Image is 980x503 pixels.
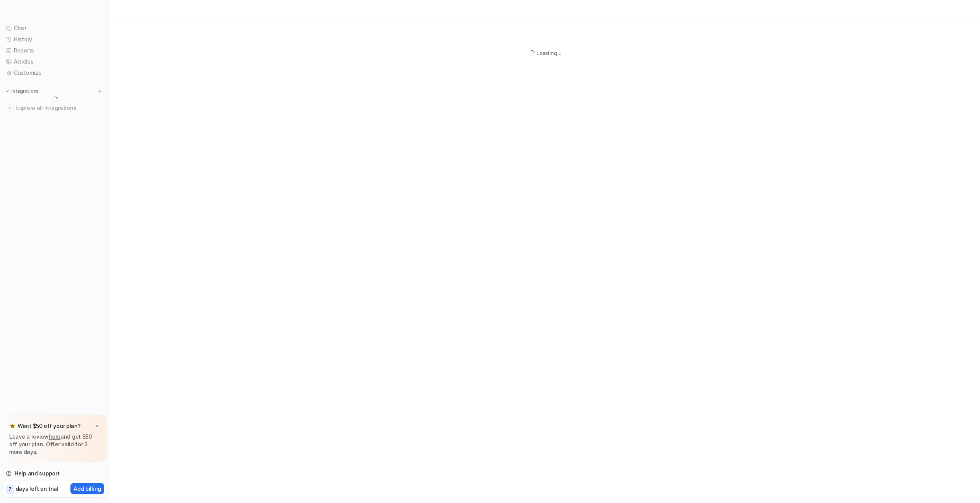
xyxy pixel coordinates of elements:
[9,433,101,456] p: Leave a review and get $50 off your plan. Offer valid for 3 more days.
[3,45,107,56] a: Reports
[3,468,107,479] a: Help and support
[18,422,81,430] p: Want $50 off your plan?
[16,102,104,114] span: Explore all integrations
[536,49,562,57] div: Loading...
[73,485,101,493] p: Add billing
[11,88,39,94] p: Integrations
[8,486,11,493] p: 7
[97,88,103,94] img: menu_add.svg
[70,483,104,494] button: Add billing
[3,34,107,45] a: History
[3,67,107,78] a: Customize
[6,104,14,112] img: explore all integrations
[3,87,41,95] button: Integrations
[16,485,59,493] p: days left on trial
[3,56,107,67] a: Articles
[5,88,10,94] img: expand menu
[3,103,107,113] a: Explore all integrations
[95,424,99,429] img: x
[9,423,15,429] img: star
[49,433,60,440] a: here
[3,23,107,34] a: Chat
